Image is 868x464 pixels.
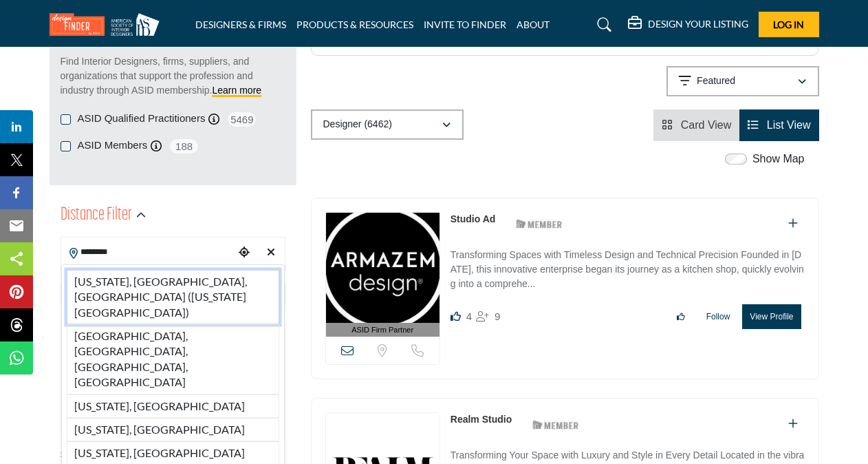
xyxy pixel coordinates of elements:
[424,19,506,30] a: INVITE TO FINDER
[681,119,732,131] span: Card View
[767,119,811,131] span: List View
[742,304,801,329] button: View Profile
[451,414,512,425] a: Realm Studio
[61,203,132,228] h2: Distance Filter
[78,138,148,154] label: ASID Members
[67,324,279,394] li: [GEOGRAPHIC_DATA], [GEOGRAPHIC_DATA], [GEOGRAPHIC_DATA], [GEOGRAPHIC_DATA]
[697,74,735,88] p: Featured
[61,447,285,462] div: Search within:
[653,109,739,141] li: Card View
[351,324,413,336] span: ASID Firm Partner
[296,19,413,30] a: PRODUCTS & RESOURCES
[61,54,285,98] p: Find Interior Designers, firms, suppliers, and organizations that support the profession and indu...
[648,18,748,30] h5: DESIGN YOUR LISTING
[584,14,620,36] a: Search
[451,311,461,321] i: Likes
[508,215,570,233] img: ASID Members Badge Icon
[788,418,798,430] a: Add To List
[525,416,587,433] img: ASID Members Badge Icon
[169,138,199,155] span: 188
[451,240,805,294] a: Transforming Spaces with Timeless Design and Technical Precision Founded in [DATE], this innovati...
[517,19,550,30] a: ABOUT
[226,111,257,128] span: 5469
[451,248,805,294] p: Transforming Spaces with Timeless Design and Technical Precision Founded in [DATE], this innovati...
[67,270,279,324] li: [US_STATE], [GEOGRAPHIC_DATA], [GEOGRAPHIC_DATA] ([US_STATE][GEOGRAPHIC_DATA])
[326,213,440,323] img: Studio Ad
[666,66,819,96] button: Featured
[67,418,279,441] li: [US_STATE], [GEOGRAPHIC_DATA]
[476,308,500,325] div: Followers
[213,85,262,96] a: Learn more
[61,239,235,266] input: Search Location
[311,109,464,140] button: Designer (6462)
[739,109,818,141] li: List View
[748,119,810,131] a: View List
[662,119,731,131] a: View Card
[50,13,166,36] img: Site Logo
[261,238,281,268] div: Clear search location
[78,111,206,127] label: ASID Qualified Practitioners
[466,310,472,322] span: 4
[773,19,804,30] span: Log In
[788,218,798,229] a: Add To List
[61,141,71,151] input: ASID Members checkbox
[326,213,440,337] a: ASID Firm Partner
[234,238,254,268] div: Choose your current location
[495,310,500,322] span: 9
[628,17,748,33] div: DESIGN YOUR LISTING
[451,412,512,427] p: Realm Studio
[195,19,286,30] a: DESIGNERS & FIRMS
[697,305,739,328] button: Follow
[61,114,71,125] input: ASID Qualified Practitioners checkbox
[759,12,819,37] button: Log In
[67,394,279,418] li: [US_STATE], [GEOGRAPHIC_DATA]
[451,212,496,226] p: Studio Ad
[752,151,805,167] label: Show Map
[323,118,392,131] p: Designer (6462)
[668,305,694,328] button: Like listing
[451,213,496,224] a: Studio Ad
